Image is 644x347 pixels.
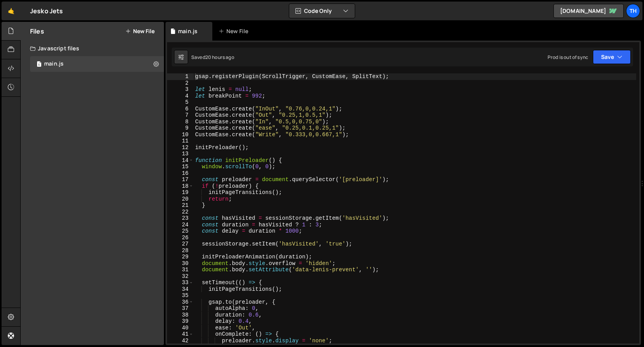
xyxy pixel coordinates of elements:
div: 30 [167,260,194,267]
button: Code Only [289,4,355,18]
div: 10 [167,132,194,138]
a: [DOMAIN_NAME] [553,4,624,18]
div: 3 [167,86,194,93]
div: 19 [167,189,194,196]
div: 16759/45776.js [30,56,164,72]
div: 20 hours ago [205,54,234,61]
span: 1 [37,62,41,68]
div: 34 [167,286,194,293]
div: 15 [167,164,194,170]
div: 7 [167,112,194,119]
div: 26 [167,235,194,241]
div: 14 [167,157,194,164]
div: 29 [167,254,194,260]
div: 1 [167,73,194,80]
div: 37 [167,305,194,312]
div: 12 [167,144,194,151]
div: 23 [167,215,194,222]
div: 21 [167,202,194,209]
div: 9 [167,125,194,132]
div: 32 [167,273,194,280]
div: 4 [167,93,194,100]
div: 22 [167,209,194,215]
div: 11 [167,138,194,144]
div: 13 [167,151,194,157]
div: 20 [167,196,194,203]
div: 36 [167,299,194,306]
div: 39 [167,318,194,325]
div: main.js [178,27,197,35]
div: 38 [167,312,194,319]
div: 31 [167,267,194,273]
a: 🤙 [2,2,21,20]
div: 6 [167,106,194,112]
div: 16 [167,170,194,177]
div: 35 [167,292,194,299]
div: 27 [167,241,194,247]
div: 8 [167,119,194,125]
div: 41 [167,331,194,338]
div: 25 [167,228,194,235]
div: New File [219,27,251,35]
div: 17 [167,176,194,183]
div: Javascript files [21,41,164,56]
div: 18 [167,183,194,190]
div: 2 [167,80,194,87]
div: 42 [167,338,194,344]
div: Saved [191,54,234,61]
div: main.js [44,61,64,68]
div: 24 [167,222,194,228]
a: Th [626,4,640,18]
h2: Files [30,27,44,36]
div: 28 [167,247,194,254]
button: Save [593,50,631,64]
div: 40 [167,325,194,331]
div: 33 [167,279,194,286]
div: 5 [167,99,194,106]
div: Prod is out of sync [548,54,588,61]
button: New File [125,28,155,34]
div: Jesko Jets [30,6,63,16]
